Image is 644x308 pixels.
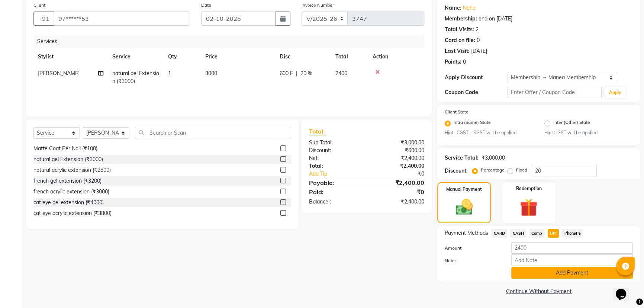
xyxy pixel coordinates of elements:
a: Add Tip [303,170,377,178]
label: Fixed [516,167,527,173]
span: 1 [168,70,171,77]
div: Coupon Code [445,89,508,96]
th: Action [368,48,424,65]
div: Net: [303,154,367,162]
div: Discount: [303,147,367,154]
div: Matte Coat Per Nail (₹100) [33,145,97,153]
span: Total [309,128,326,135]
div: Membership: [445,15,477,23]
label: Client State [445,109,468,115]
span: 600 F [280,70,293,77]
div: french gel extension (₹3200) [33,177,102,185]
div: Sub Total: [303,139,367,147]
div: Total Visits: [445,26,474,33]
div: 0 [477,36,480,44]
div: Paid: [303,187,367,196]
div: ₹2,400.00 [367,198,430,206]
div: ₹0 [377,170,430,178]
div: natural gel Extension (₹3000) [33,155,103,163]
button: Apply [605,87,626,98]
span: UPI [548,229,559,238]
th: Total [331,48,368,65]
div: [DATE] [471,47,487,55]
div: Total: [303,162,367,170]
label: Inter (Other) State [553,119,590,128]
label: Percentage [481,167,505,173]
div: Discount: [445,167,468,175]
button: +91 [33,12,54,26]
input: Amount [511,242,633,254]
label: Manual Payment [446,186,482,193]
label: Intra (Same) State [454,119,491,128]
div: Last Visit: [445,47,470,55]
a: Neha [463,4,476,12]
div: french acrylic extension (₹3000) [33,188,109,196]
label: Note: [439,257,506,264]
th: Stylist [33,48,108,65]
th: Qty [164,48,201,65]
input: Search by Name/Mobile/Email/Code [54,12,190,26]
div: ₹600.00 [367,147,430,154]
span: | [296,70,297,77]
img: _gift.svg [514,196,543,219]
button: Add Payment [511,267,633,279]
span: [PERSON_NAME] [38,70,80,77]
span: natural gel Extension (₹3000) [112,70,159,84]
span: CASH [510,229,526,238]
div: Payable: [303,178,367,187]
div: ₹2,400.00 [367,154,430,162]
span: CARD [491,229,507,238]
div: ₹3,000.00 [367,139,430,147]
input: Add Note [511,254,633,266]
span: Payment Methods [445,229,488,237]
span: PhonePe [562,229,583,238]
small: Hint : CGST + SGST will be applied [445,129,533,136]
iframe: chat widget [613,278,637,301]
label: Client [33,2,45,9]
th: Service [108,48,164,65]
div: end on [DATE] [479,15,512,23]
div: Balance : [303,198,367,206]
th: Disc [275,48,331,65]
a: Continue Without Payment [439,288,639,295]
input: Search or Scan [135,127,291,138]
small: Hint : IGST will be applied [544,129,633,136]
label: Redemption [516,185,542,192]
img: _cash.svg [450,197,478,217]
div: ₹2,400.00 [367,162,430,170]
label: Amount: [439,245,506,251]
div: ₹0 [367,187,430,196]
div: 2 [476,26,479,33]
span: 3000 [205,70,217,77]
span: 20 % [300,70,312,77]
div: ₹2,400.00 [367,178,430,187]
div: cat eye acrylic extension (₹3800) [33,209,112,217]
div: cat eye gel extension (₹4000) [33,199,104,206]
div: Apply Discount [445,74,508,81]
div: Name: [445,4,461,12]
div: 0 [463,58,466,66]
span: Comp [529,229,545,238]
div: natural acrylic extension (₹2800) [33,166,111,174]
label: Invoice Number [302,2,334,9]
div: ₹3,000.00 [482,154,505,162]
div: Service Total: [445,154,479,162]
div: Points: [445,58,461,66]
div: Card on file: [445,36,475,44]
th: Price [201,48,275,65]
input: Enter Offer / Coupon Code [508,87,602,98]
span: 2400 [335,70,347,77]
div: Services [34,35,430,48]
label: Date [201,2,211,9]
